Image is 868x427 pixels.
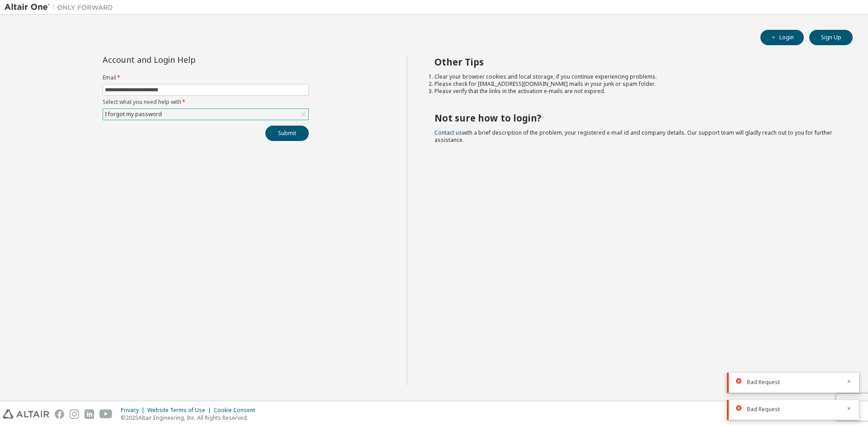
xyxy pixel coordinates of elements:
div: I forgot my password [103,109,308,120]
button: Submit [265,126,309,141]
li: Clear your browser cookies and local storage, if you continue experiencing problems. [434,73,837,80]
img: linkedin.svg [85,409,94,419]
label: Email [103,74,309,81]
li: Please verify that the links in the activation e-mails are not expired. [434,88,837,95]
img: youtube.svg [99,409,113,419]
li: Please check for [EMAIL_ADDRESS][DOMAIN_NAME] mails in your junk or spam folder. [434,80,837,88]
span: with a brief description of the problem, your registered e-mail id and company details. Our suppo... [434,129,832,144]
img: instagram.svg [70,409,79,419]
div: Cookie Consent [214,407,260,414]
div: Website Terms of Use [147,407,214,414]
span: Bad Request [747,406,780,413]
h2: Not sure how to login? [434,112,837,124]
a: Contact us [434,129,462,136]
img: Altair One [5,3,118,12]
button: Login [760,30,804,45]
div: I forgot my password [104,109,163,119]
div: Privacy [121,407,147,414]
button: Sign Up [809,30,853,45]
img: altair_logo.svg [3,409,49,419]
div: Account and Login Help [103,56,268,63]
label: Select what you need help with [103,99,309,106]
p: © 2025 Altair Engineering, Inc. All Rights Reserved. [121,414,260,422]
img: facebook.svg [55,409,64,419]
span: Bad Request [747,379,780,386]
h2: Other Tips [434,56,837,68]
